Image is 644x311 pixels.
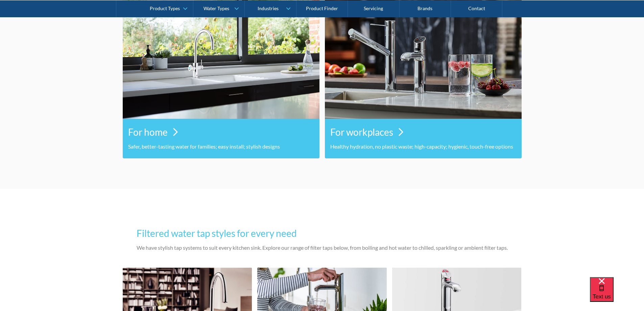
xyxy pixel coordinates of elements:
[128,125,168,139] h3: For home
[150,5,180,11] div: Product Types
[137,244,508,252] p: We have stylish tap systems to suit every kitchen sink. Explore our range of filter taps below, f...
[330,142,516,151] p: Healthy hydration, no plastic waste; high-capacity; hygienic, touch-free options
[204,5,229,11] div: Water Types
[128,142,314,151] p: Safer, better-tasting water for families; easy install; stylish designs
[590,277,644,311] iframe: podium webchat widget bubble
[137,226,508,240] h3: Filtered water tap styles for every need
[330,125,393,139] h3: For workplaces
[258,5,279,11] div: Industries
